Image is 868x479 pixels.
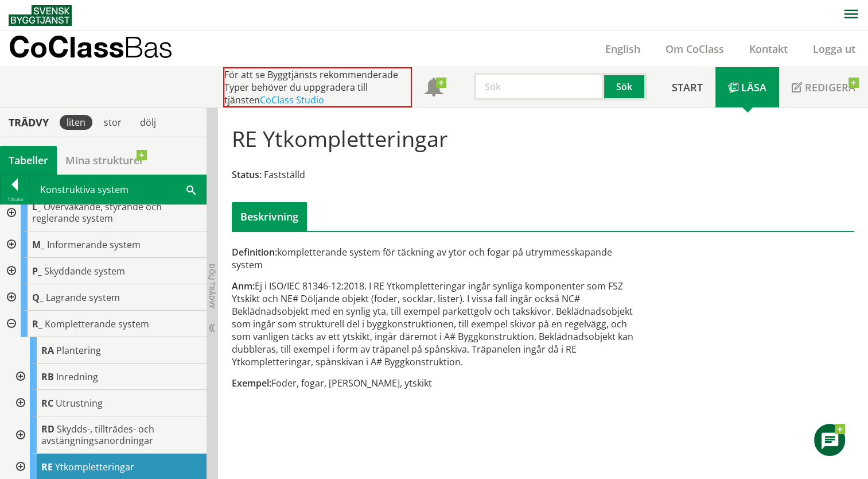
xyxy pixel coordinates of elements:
span: Inredning [56,370,98,383]
a: Kontakt [737,42,800,56]
span: Status: [232,168,262,181]
div: Ej i ISO/IEC 81346-12:2018. I RE Ytkompletteringar ingår synliga komponenter som FSZ Ytskikt och ... [232,280,642,368]
div: Foder, fogar, [PERSON_NAME], ytskikt [232,377,642,389]
span: Lagrande system [46,291,120,304]
span: Ytkompletteringar [55,461,134,473]
span: Dölj trädvy [207,264,217,308]
a: Mina strukturer [57,146,153,175]
span: Notifikationer [425,79,443,98]
span: Q_ [32,291,44,304]
a: Logga ut [800,42,868,56]
span: L_ [32,200,41,213]
span: Plantering [56,344,101,357]
div: Tillbaka [1,195,29,204]
a: CoClass Studio [260,94,324,106]
span: Övervakande, styrande och reglerande system [32,200,162,225]
div: Konstruktiva system [30,175,206,204]
span: Fastställd [264,168,305,181]
span: Anm: [232,280,255,292]
a: English [593,42,653,56]
span: RB [41,370,54,383]
a: Om CoClass [653,42,737,56]
a: Start [659,67,715,107]
span: M_ [32,238,45,251]
span: Redigera [805,80,855,94]
span: RC [41,397,53,410]
p: CoClass [9,40,173,53]
span: Bas [124,30,173,64]
span: RE [41,461,53,473]
span: Informerande system [47,238,141,251]
div: Trädvy [2,116,55,129]
div: Beskrivning [232,202,307,231]
span: Skyddande system [44,265,125,277]
a: CoClassBas [9,31,197,67]
div: Gå till informationssidan för CoClass Studio [9,416,207,454]
div: kompletterande system för täckning av ytor och fogar på utrymmesskapande system [232,246,642,271]
span: R_ [32,318,42,330]
span: Definition: [232,246,277,258]
h1: RE Ytkompletteringar [232,126,448,151]
span: Sök i tabellen [186,183,196,195]
span: P_ [32,265,42,277]
div: Gå till informationssidan för CoClass Studio [9,364,207,390]
input: Sök [474,73,604,101]
span: RD [41,423,55,435]
span: Utrustning [56,397,103,410]
span: Kompletterande system [45,318,149,330]
div: Gå till informationssidan för CoClass Studio [9,337,207,364]
span: RA [41,344,54,357]
span: Skydds-, tillträdes- och avstängningsanordningar [41,423,154,447]
button: Sök [604,73,647,101]
div: För att se Byggtjänsts rekommenderade Typer behöver du uppgradera till tjänsten [223,67,412,107]
a: Läsa [715,67,779,107]
div: liten [60,115,92,130]
span: Exempel: [232,377,271,389]
div: dölj [133,115,163,130]
div: stor [97,115,129,130]
span: Start [672,80,703,94]
img: Svensk Byggtjänst [9,5,72,26]
a: Redigera [779,67,868,107]
div: Gå till informationssidan för CoClass Studio [9,390,207,416]
span: Läsa [741,80,766,94]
